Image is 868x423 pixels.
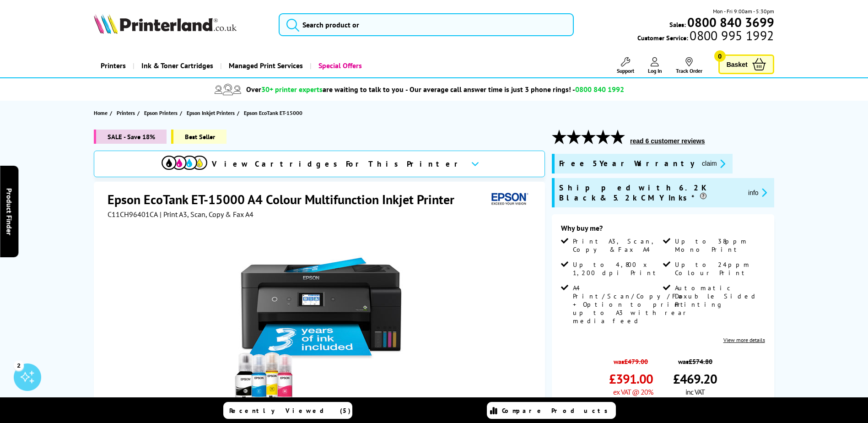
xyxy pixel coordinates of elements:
[686,18,774,27] a: 0800 840 3699
[405,85,624,94] span: - Our average call answer time is just 3 phone rings! -
[609,370,653,387] span: £391.00
[231,237,410,417] img: Epson EcoTank ET-15000
[133,54,220,77] a: Ink & Toner Cartridges
[617,67,634,74] span: Support
[613,387,653,396] span: ex VAT @ 20%
[229,407,351,415] span: Recently Viewed (5)
[94,14,267,36] a: Printerland Logo
[162,156,207,170] img: cmyk-icon.svg
[718,54,774,74] a: Basket 0
[673,352,717,366] span: was
[244,108,305,118] a: Epson EcoTank ET-15000
[144,108,180,118] a: Epson Printers
[117,108,137,118] a: Printers
[117,108,135,118] span: Printers
[559,183,741,203] span: Shipped with 6.2K Black & 5.2k CMY Inks*
[648,57,662,74] a: Log In
[575,85,624,94] span: 0800 840 1992
[723,336,765,343] a: View more details
[561,223,765,237] div: Why buy me?
[144,108,178,118] span: Epson Printers
[689,357,712,366] strike: £574.80
[94,14,237,34] img: Printerland Logo
[187,108,235,118] span: Epson Inkjet Printers
[713,7,774,16] span: Mon - Fri 9:00am - 5:30pm
[220,54,310,77] a: Managed Print Services
[223,402,352,419] a: Recently Viewed (5)
[727,58,748,70] span: Basket
[160,210,253,219] span: | Print A3, Scan, Copy & Fax A4
[171,130,226,144] span: Best Seller
[94,54,133,77] a: Printers
[714,50,726,62] span: 0
[261,85,323,94] span: 30+ printer experts
[573,284,690,325] span: A4 Print/Scan/Copy/Fax + Option to print up to A3 with rear media feed
[244,108,302,118] span: Epson EcoTank ET-15000
[487,402,616,419] a: Compare Products
[573,237,661,254] span: Print A3, Scan, Copy & Fax A4
[94,108,108,118] span: Home
[609,352,653,366] span: was
[5,188,14,235] span: Product Finder
[559,158,695,169] span: Free 5 Year Warranty
[573,260,661,277] span: Up to 4,800 x 1,200 dpi Print
[212,159,464,169] span: View Cartridges For This Printer
[648,67,662,74] span: Log In
[488,191,530,208] img: Epson
[669,20,686,29] span: Sales:
[279,13,574,36] input: Search product or
[676,57,702,74] a: Track Order
[675,260,763,277] span: Up to 24ppm Colour Print
[627,137,707,145] button: read 6 customer reviews
[108,210,158,219] span: C11CH96401CA
[502,407,613,415] span: Compare Products
[673,370,717,387] span: £469.20
[688,31,774,40] span: 0800 995 1992
[617,57,634,74] a: Support
[624,357,648,366] strike: £479.00
[246,85,404,94] span: Over are waiting to talk to you
[675,284,763,309] span: Automatic Double Sided Printing
[745,187,770,198] button: promo-description
[699,158,728,169] button: promo-description
[685,387,705,396] span: inc VAT
[14,360,24,370] div: 2
[310,54,369,77] a: Special Offers
[187,108,237,118] a: Epson Inkjet Printers
[687,14,774,31] b: 0800 840 3699
[675,237,763,254] span: Up to 38ppm Mono Print
[141,54,213,77] span: Ink & Toner Cartridges
[637,31,774,42] span: Customer Service:
[108,191,464,208] h1: Epson EcoTank ET-15000 A4 Colour Multifunction Inkjet Printer
[94,130,167,144] span: SALE - Save 18%
[94,108,110,118] a: Home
